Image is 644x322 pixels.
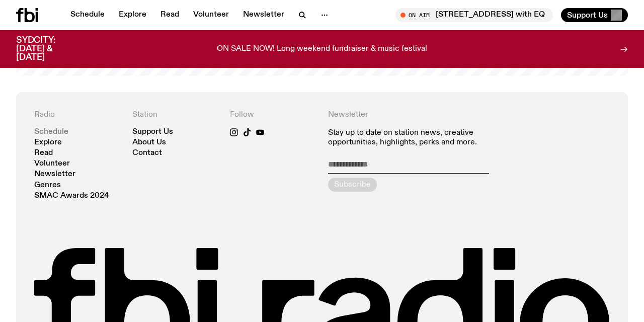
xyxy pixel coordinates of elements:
[34,139,62,146] a: Explore
[64,8,111,22] a: Schedule
[132,128,173,136] a: Support Us
[34,182,61,189] a: Genres
[34,160,70,168] a: Volunteer
[395,8,553,22] button: On Air[STREET_ADDRESS] with EQ
[217,45,427,54] p: ON SALE NOW! Long weekend fundraiser & music festival
[328,128,512,147] p: Stay up to date on station news, creative opportunities, highlights, perks and more.
[34,192,109,200] a: SMAC Awards 2024
[230,110,316,120] h4: Follow
[113,8,152,22] a: Explore
[328,110,512,120] h4: Newsletter
[187,8,235,22] a: Volunteer
[34,128,68,136] a: Schedule
[154,8,185,22] a: Read
[132,139,166,146] a: About Us
[328,178,377,192] button: Subscribe
[132,149,162,157] a: Contact
[34,171,75,178] a: Newsletter
[34,149,53,157] a: Read
[132,110,218,120] h4: Station
[237,8,290,22] a: Newsletter
[16,36,80,62] h3: SYDCITY: [DATE] & [DATE]
[561,8,628,22] button: Support Us
[567,11,608,20] span: Support Us
[34,110,120,120] h4: Radio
